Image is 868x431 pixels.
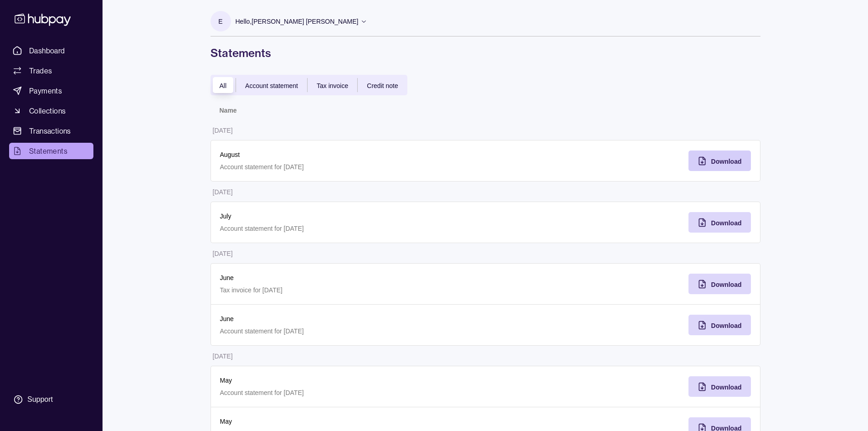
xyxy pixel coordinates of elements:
p: July [220,211,477,221]
a: Support [9,390,93,409]
span: Download [711,158,742,165]
span: Download [711,281,742,288]
span: Download [711,384,742,391]
h1: Statements [211,46,760,60]
p: August [220,150,477,160]
p: [DATE] [213,250,233,257]
span: Transactions [29,125,71,136]
a: Collections [9,103,93,119]
p: Account statement for [DATE] [220,388,477,398]
p: Account statement for [DATE] [220,223,477,234]
p: May [220,416,477,426]
p: Account statement for [DATE] [220,162,477,172]
div: Support [27,395,53,405]
button: Download [688,274,751,294]
button: Download [688,212,751,233]
span: Trades [29,65,52,76]
p: Hello, [PERSON_NAME] [PERSON_NAME] [236,16,359,26]
a: Trades [9,62,93,79]
p: [DATE] [213,188,233,196]
p: May [220,375,477,385]
span: Payments [29,85,62,96]
span: Account statement [245,82,298,89]
button: Download [688,376,751,397]
a: Dashboard [9,42,93,59]
p: E [218,16,222,26]
p: June [220,314,477,324]
button: Download [688,315,751,335]
p: Account statement for [DATE] [220,326,477,336]
span: Download [711,322,742,329]
a: Statements [9,143,93,159]
p: [DATE] [213,353,233,360]
button: Download [688,151,751,171]
span: Download [711,219,742,227]
span: Tax invoice [317,82,348,89]
div: documentTypes [211,75,407,95]
a: Payments [9,83,93,99]
span: All [220,82,227,89]
span: Statements [29,145,67,156]
span: Dashboard [29,45,65,56]
p: June [220,273,477,283]
p: Name [220,107,237,114]
p: [DATE] [213,127,233,134]
a: Transactions [9,123,93,139]
span: Collections [29,105,66,116]
span: Credit note [367,82,398,89]
p: Tax invoice for [DATE] [220,285,477,295]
